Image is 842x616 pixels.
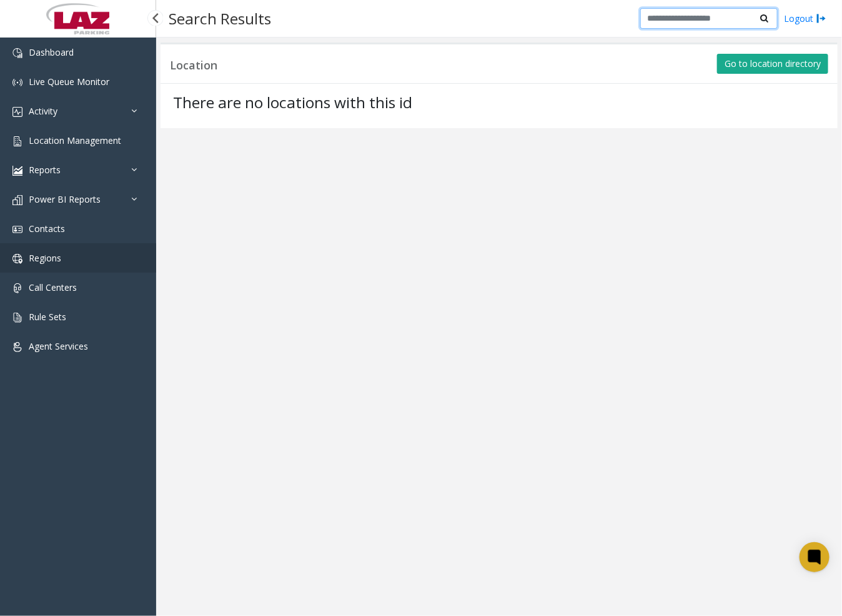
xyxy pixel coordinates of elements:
[29,164,61,176] span: Reports
[12,225,22,235] img: 'icon'
[12,254,22,264] img: 'icon'
[162,3,277,34] h3: Search Results
[29,46,74,58] span: Dashboard
[784,12,826,25] a: Logout
[29,340,88,352] span: Agent Services
[717,54,828,74] button: Go to location directory
[29,134,121,146] span: Location Management
[29,223,65,235] span: Contacts
[170,59,217,73] h3: Location
[12,283,22,293] img: 'icon'
[12,78,22,88] img: 'icon'
[173,93,825,111] h3: There are no locations with this id
[12,48,22,58] img: 'icon'
[816,12,826,25] img: logout
[29,193,101,205] span: Power BI Reports
[29,105,57,117] span: Activity
[12,342,22,352] img: 'icon'
[29,252,61,264] span: Regions
[12,195,22,205] img: 'icon'
[29,76,109,88] span: Live Queue Monitor
[12,107,22,117] img: 'icon'
[29,311,66,323] span: Rule Sets
[29,281,77,293] span: Call Centers
[12,313,22,323] img: 'icon'
[12,136,22,146] img: 'icon'
[12,166,22,176] img: 'icon'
